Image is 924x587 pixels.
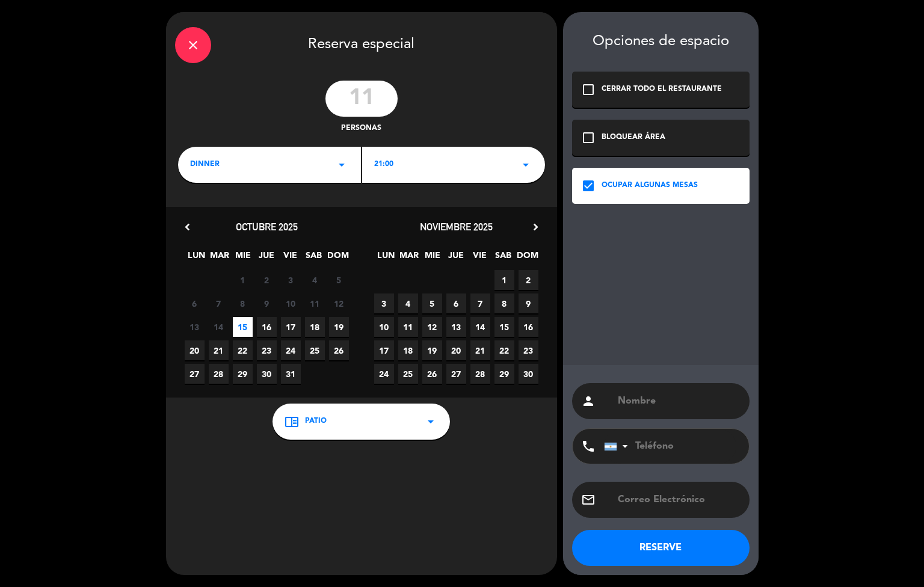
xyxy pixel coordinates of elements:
span: 5 [422,293,442,313]
span: LUN [186,248,206,268]
span: 9 [519,293,538,313]
span: VIE [470,248,490,268]
span: 28 [209,364,229,384]
div: OCUPAR ALGUNAS MESAS [602,180,698,192]
span: 15 [494,317,514,337]
span: 30 [257,364,277,384]
i: email [581,493,596,507]
span: 29 [494,364,514,384]
span: 16 [519,317,538,337]
i: chevron_left [181,221,194,233]
span: 25 [398,364,418,384]
i: arrow_drop_down [519,158,533,172]
span: octubre 2025 [236,221,298,233]
span: 1 [233,270,253,290]
span: 4 [398,293,418,313]
span: 10 [374,317,394,337]
span: JUE [257,248,277,268]
span: 11 [305,293,325,313]
span: 19 [329,317,349,337]
span: 6 [446,293,466,313]
span: 23 [257,340,277,360]
span: 13 [446,317,466,337]
span: MIE [423,248,443,268]
span: 7 [209,293,229,313]
span: 8 [233,293,253,313]
span: 27 [185,364,205,384]
i: close [186,38,200,52]
button: RESERVE [572,530,750,566]
i: check_box_outline_blank [581,131,596,145]
div: Opciones de espacio [572,33,750,51]
span: 27 [446,364,466,384]
span: 20 [185,340,205,360]
span: PATIO [305,416,327,428]
i: arrow_drop_down [423,414,438,429]
i: check_box_outline_blank [581,82,596,97]
span: 22 [494,340,514,360]
span: 2 [519,270,538,290]
span: SAB [304,248,324,268]
span: 5 [329,270,349,290]
div: CERRAR TODO EL RESTAURANTE [602,84,722,96]
input: Teléfono [604,429,736,464]
span: VIE [280,248,300,268]
span: noviembre 2025 [420,221,493,233]
span: 22 [233,340,253,360]
span: 21 [470,340,490,360]
span: DOM [517,248,537,268]
span: 13 [185,317,205,337]
span: 18 [305,317,325,337]
span: 17 [374,340,394,360]
span: MIE [233,248,253,268]
div: BLOQUEAR ÁREA [602,132,665,144]
span: 20 [446,340,466,360]
div: Argentina: +54 [605,429,632,463]
span: 14 [470,317,490,337]
span: 3 [281,270,301,290]
span: JUE [446,248,466,268]
span: 26 [422,364,442,384]
span: DOM [327,248,347,268]
span: 7 [470,293,490,313]
span: 12 [329,293,349,313]
span: 6 [185,293,205,313]
span: 19 [422,340,442,360]
span: 31 [281,364,301,384]
i: arrow_drop_down [334,158,349,172]
span: 23 [519,340,538,360]
span: 30 [519,364,538,384]
span: MAR [399,248,419,268]
span: 24 [374,364,394,384]
span: LUN [376,248,396,268]
span: 21:00 [374,159,393,171]
span: personas [341,123,381,135]
span: 3 [374,293,394,313]
i: person [581,394,596,408]
span: 25 [305,340,325,360]
i: check_box [581,179,596,193]
span: 4 [305,270,325,290]
span: 10 [281,293,301,313]
span: 9 [257,293,277,313]
span: 28 [470,364,490,384]
span: 1 [494,270,514,290]
input: Nombre [617,393,741,410]
span: 2 [257,270,277,290]
input: Correo Electrónico [617,491,741,508]
span: 26 [329,340,349,360]
span: 15 [233,317,253,337]
span: MAR [210,248,230,268]
i: chevron_right [529,221,542,233]
span: 11 [398,317,418,337]
input: 0 [325,81,398,117]
span: SAB [493,248,513,268]
span: dinner [190,159,220,171]
span: 14 [209,317,229,337]
span: 16 [257,317,277,337]
span: 24 [281,340,301,360]
span: 21 [209,340,229,360]
span: 29 [233,364,253,384]
div: Reserva especial [166,12,557,75]
span: 8 [494,293,514,313]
